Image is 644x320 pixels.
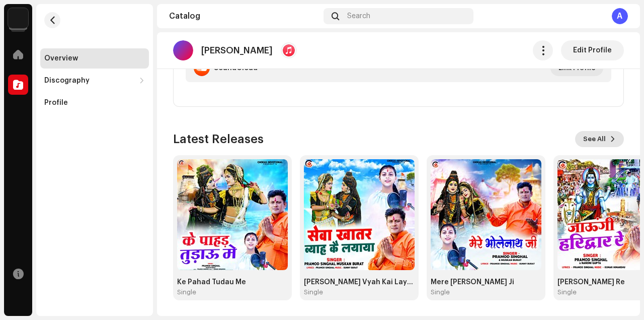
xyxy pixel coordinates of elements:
img: ac8ef6f3-f0e9-4011-b514-50cb028cf811 [304,159,415,270]
div: Single [304,288,323,296]
div: [PERSON_NAME] Vyah Kai Layaya [304,278,415,286]
div: Mere [PERSON_NAME] Ji [431,278,541,286]
img: aacf6507-c5eb-4ed4-b0bb-6d865fc65964 [431,159,541,270]
div: Catalog [169,12,319,20]
button: See All [575,131,624,147]
div: Discography [44,77,90,85]
span: See All [583,129,606,149]
span: Search [347,12,370,20]
re-m-nav-item: Profile [40,93,149,113]
div: Single [557,288,577,296]
div: Profile [44,99,68,107]
button: Edit Profile [561,40,624,60]
re-m-nav-dropdown: Discography [40,71,149,91]
re-m-nav-item: Overview [40,48,149,69]
div: A [612,8,628,24]
div: Single [431,288,450,296]
div: Overview [44,54,78,62]
img: ba88694a-fb30-4f0e-ab84-ff9aa9049355 [177,159,288,270]
div: Single [177,288,196,296]
div: Ke Pahad Tudau Me [177,278,288,286]
span: Edit Profile [573,40,612,60]
img: 10d72f0b-d06a-424f-aeaa-9c9f537e57b6 [8,8,28,28]
h3: Latest Releases [173,131,264,147]
p: [PERSON_NAME] [201,45,273,56]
